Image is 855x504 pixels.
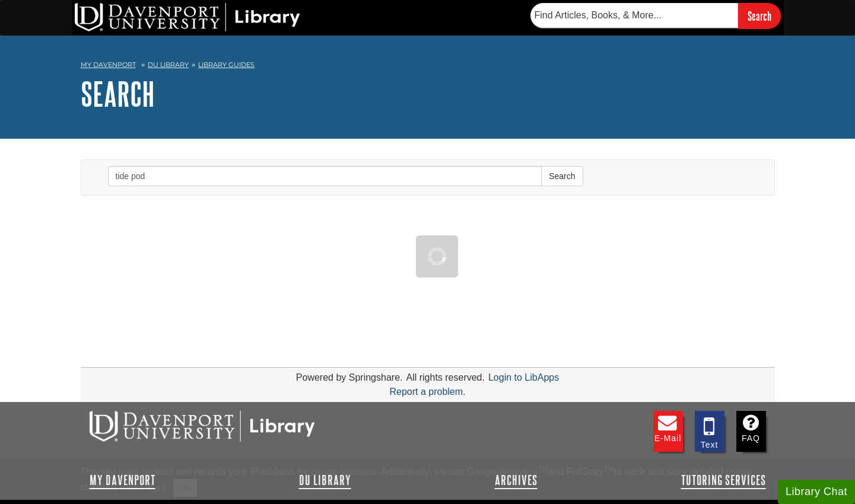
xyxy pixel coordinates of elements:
[488,372,559,382] a: Login to LibApps
[198,60,255,69] a: Library Guides
[404,372,487,382] div: All rights reserved.
[604,465,614,473] sup: TM
[90,411,315,442] img: DU Libraries
[108,166,542,186] input: Enter Search Words
[81,76,775,111] h1: Search
[81,465,775,497] div: This site uses cookies and records your IP address for usage statistics. Additionally, we use Goo...
[81,60,136,70] a: My Davenport
[148,60,189,69] a: DU Library
[389,387,465,397] a: Report a problem.
[778,480,855,504] button: Library Chat
[119,482,166,492] a: Read More
[530,3,738,28] input: Find Articles, Books, & More...
[738,3,781,28] input: Search
[294,372,405,382] div: Powered by Springshare.
[541,166,583,186] button: Search
[653,411,683,452] a: E-mail
[538,465,548,473] sup: TM
[428,247,446,266] img: Working...
[173,479,196,497] button: Close
[530,3,781,28] form: Searches DU Library's articles, books, and more
[75,3,300,31] img: DU Library
[736,411,766,452] a: FAQ
[81,57,775,76] nav: breadcrumb
[695,411,724,452] a: Text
